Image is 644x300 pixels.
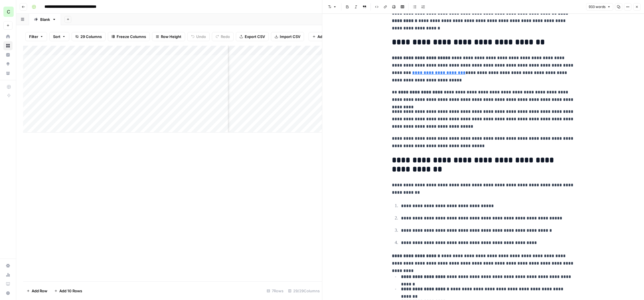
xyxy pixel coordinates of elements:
button: Redo [212,32,234,41]
button: Add Column [309,32,343,41]
button: Workspace: Chris's Workspace [3,5,13,19]
button: Filter [25,32,47,41]
button: Add Row [23,286,51,295]
a: Insights [3,50,13,59]
button: Sort [49,32,69,41]
div: 7 Rows [264,286,286,295]
button: 29 Columns [72,32,106,41]
button: Help + Support [3,289,13,298]
span: Add Column [317,34,339,39]
span: Sort [53,34,60,39]
span: Freeze Columns [117,34,146,39]
button: Undo [187,32,210,41]
span: C [7,8,10,15]
span: 933 words [589,4,605,9]
a: Learning Hub [3,279,13,289]
a: Settings [3,261,13,270]
span: Row Height [161,34,181,39]
button: Freeze Columns [108,32,150,41]
button: Export CSV [236,32,269,41]
button: Row Height [152,32,185,41]
button: Add 10 Rows [51,286,86,295]
span: Redo [221,34,230,39]
span: Export CSV [245,34,265,39]
a: Usage [3,270,13,279]
span: 29 Columns [80,34,102,39]
a: Blank [29,14,61,25]
span: Add 10 Rows [59,288,82,294]
button: Import CSV [271,32,304,41]
button: 933 words [586,3,613,11]
div: 29/29 Columns [286,286,322,295]
a: Your Data [3,69,13,78]
div: Blank [40,17,50,22]
span: Filter [29,34,38,39]
a: Opportunities [3,59,13,69]
span: Undo [196,34,206,39]
a: Home [3,32,13,41]
span: Add Row [32,288,47,294]
span: Import CSV [280,34,300,39]
a: Browse [3,41,13,50]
